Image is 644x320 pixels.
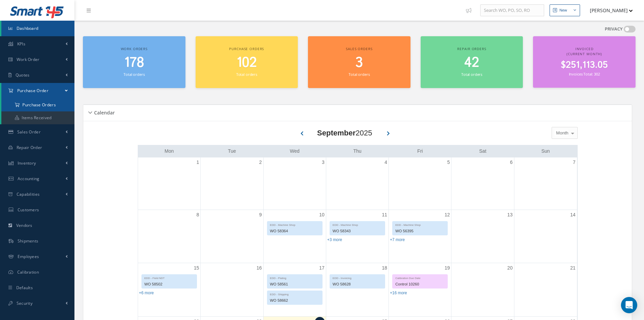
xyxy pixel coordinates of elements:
div: WO 58662 [267,297,322,304]
h5: Calendar [92,108,115,116]
span: Customers [18,207,39,213]
span: Month [554,130,568,136]
div: Calibration Due Date [393,275,447,280]
span: Quotes [16,72,30,78]
td: September 16, 2025 [201,263,263,317]
span: KPIs [17,41,25,47]
button: New [550,4,580,16]
td: September 13, 2025 [451,210,514,263]
td: September 19, 2025 [389,263,451,317]
td: September 14, 2025 [514,210,577,263]
div: EDD - Machine Shop [393,221,447,227]
div: WO 58628 [330,280,385,288]
a: September 12, 2025 [443,210,451,220]
small: Total orders [124,72,145,77]
div: EDD - Machine Shop [267,221,322,227]
span: Sales orders [346,46,372,51]
span: Work orders [121,46,148,51]
td: September 17, 2025 [263,263,326,317]
a: September 16, 2025 [255,263,263,273]
a: September 13, 2025 [506,210,514,220]
button: [PERSON_NAME] [583,4,633,17]
b: September [317,129,356,137]
a: Invoiced (Current Month) $251,113.05 Invoices Total: 302 [533,36,636,88]
span: 3 [355,53,363,72]
td: September 8, 2025 [138,210,201,263]
div: Control 10260 [393,280,447,288]
span: Sales Order [17,129,41,135]
span: Repair Order [17,145,42,150]
span: Security [17,300,32,306]
a: September 5, 2025 [446,157,451,167]
div: EDD - Machine Shop [330,221,385,227]
a: Friday [416,147,424,155]
span: Shipments [18,238,39,244]
a: September 10, 2025 [318,210,326,220]
a: Thursday [352,147,363,155]
a: Purchase Orders [1,99,74,111]
span: 178 [124,53,144,72]
a: Monday [163,147,175,155]
a: September 11, 2025 [381,210,389,220]
div: EDD - Shipping [267,291,322,297]
span: Purchase Order [17,88,48,93]
small: Total orders [461,72,482,77]
a: September 21, 2025 [569,263,577,273]
div: WO 58364 [267,227,322,235]
span: Calibration [17,269,39,275]
div: WO 56395 [393,227,447,235]
span: Purchase orders [229,46,264,51]
span: Invoiced [575,46,594,51]
a: Saturday [478,147,488,155]
td: September 15, 2025 [138,263,201,317]
td: September 4, 2025 [326,157,388,210]
div: EDD - Field NDT [142,275,197,280]
a: Show 3 more events [327,237,342,242]
a: September 15, 2025 [193,263,201,273]
span: Dashboard [17,25,39,31]
label: PRIVACY [605,26,623,33]
a: Tuesday [227,147,238,155]
span: Repair orders [457,46,486,51]
a: Wednesday [288,147,301,155]
span: Capabilities [17,191,40,197]
td: September 2, 2025 [201,157,263,210]
span: Defaults [16,285,33,291]
td: September 12, 2025 [389,210,451,263]
a: September 17, 2025 [318,263,326,273]
a: Purchase Order [1,83,74,99]
td: September 18, 2025 [326,263,388,317]
small: Total orders [236,72,257,77]
div: Open Intercom Messenger [621,297,637,313]
div: EDD - Invoicing [330,275,385,280]
a: Show 6 more events [139,291,154,295]
div: 2025 [317,127,372,138]
a: September 14, 2025 [569,210,577,220]
td: September 5, 2025 [389,157,451,210]
a: Repair orders 42 Total orders [421,36,523,88]
a: September 7, 2025 [572,157,577,167]
a: Sunday [540,147,551,155]
a: Dashboard [1,21,74,36]
div: WO 58561 [267,280,322,288]
div: EDD - Plating [267,275,322,280]
a: September 20, 2025 [506,263,514,273]
a: Purchase orders 102 Total orders [196,36,298,88]
td: September 1, 2025 [138,157,201,210]
a: Work orders 178 Total orders [83,36,185,88]
div: WO 58343 [330,227,385,235]
span: (Current Month) [567,51,602,56]
a: September 8, 2025 [195,210,200,220]
td: September 20, 2025 [451,263,514,317]
td: September 3, 2025 [263,157,326,210]
small: Invoices Total: 302 [569,71,600,77]
td: September 11, 2025 [326,210,388,263]
span: Vendors [16,222,32,228]
a: September 6, 2025 [509,157,514,167]
a: September 1, 2025 [195,157,200,167]
small: Total orders [349,72,370,77]
td: September 6, 2025 [451,157,514,210]
span: Accounting [18,176,40,182]
a: Show 16 more events [390,291,407,295]
a: September 18, 2025 [381,263,389,273]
